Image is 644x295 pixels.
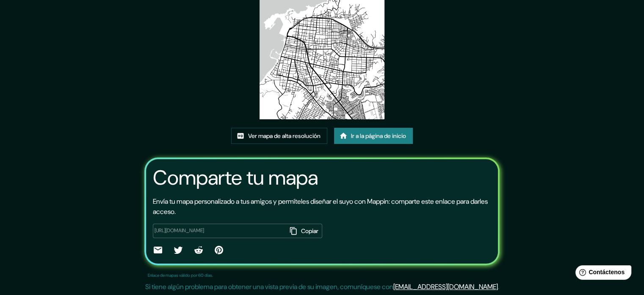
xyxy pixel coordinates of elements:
font: Envía tu mapa personalizado a tus amigos y permíteles diseñar el suyo con Mappin: comparte este e... [153,197,488,216]
iframe: Lanzador de widgets de ayuda [569,262,635,286]
font: . [498,282,499,291]
font: Enlace de mapas válido por 60 días. [148,273,213,278]
font: Copiar [301,227,318,235]
font: Si tiene algún problema para obtener una vista previa de su imagen, comuníquese con [145,282,393,291]
a: Ir a la página de inicio [334,128,413,144]
font: Comparte tu mapa [153,164,318,191]
font: Ver mapa de alta resolución [248,132,321,140]
a: Ver mapa de alta resolución [231,128,327,144]
a: [EMAIL_ADDRESS][DOMAIN_NAME] [393,282,498,291]
font: Ir a la página de inicio [351,132,406,140]
button: Copiar [287,224,322,238]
